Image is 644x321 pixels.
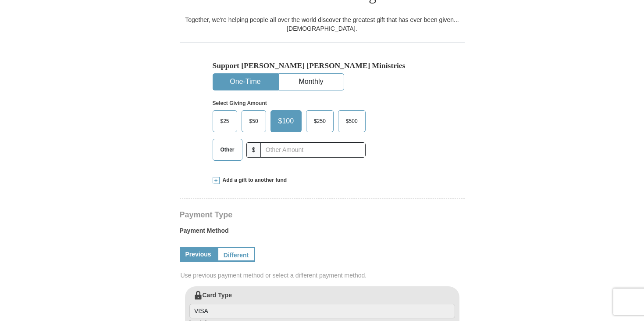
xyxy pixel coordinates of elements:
span: $250 [310,115,330,128]
h5: Support [PERSON_NAME] [PERSON_NAME] Ministries [213,61,432,70]
span: Use previous payment method or select a different payment method. [181,271,466,280]
button: Monthly [279,74,344,90]
span: Other [216,143,239,156]
span: $ [246,142,261,158]
span: Add a gift to another fund [220,177,287,184]
a: Previous [180,247,217,262]
div: Together, we're helping people all over the world discover the greatest gift that has ever been g... [180,15,465,33]
input: Other Amount [260,142,365,158]
label: Payment Method [180,226,465,239]
strong: Select Giving Amount [213,100,267,106]
button: One-Time [213,74,278,90]
a: Different [217,247,256,262]
label: Card Type [189,291,455,319]
input: Card Type [189,304,455,319]
span: $50 [245,115,263,128]
span: $25 [216,115,234,128]
h4: Payment Type [180,211,465,218]
span: $100 [274,115,299,128]
span: $500 [342,115,362,128]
